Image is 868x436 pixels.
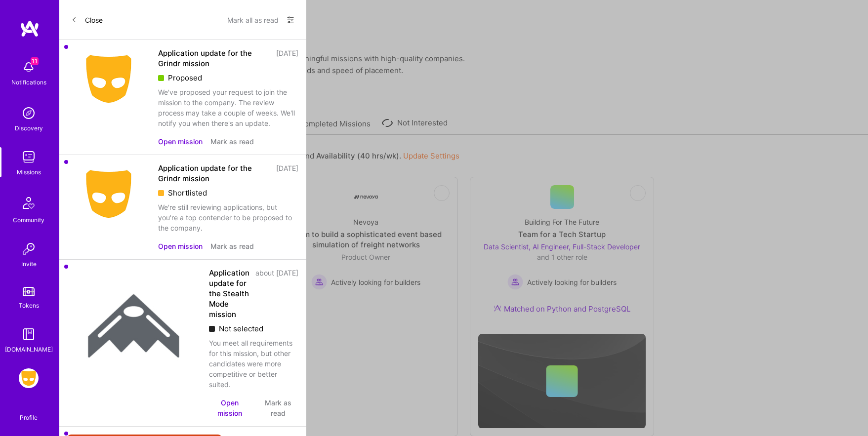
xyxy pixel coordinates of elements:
[158,202,298,233] div: We're still reviewing applications, but you're a top contender to be proposed to the company.
[17,191,41,215] img: Community
[16,402,41,422] a: Profile
[158,87,298,128] div: We've proposed your request to join the mission to the company. The review process may take a cou...
[20,20,40,38] img: logo
[16,368,41,388] a: Grindr: Data + FE + CyberSecurity + QA
[209,397,250,418] button: Open mission
[158,188,298,198] div: Shortlisted
[276,48,298,69] div: [DATE]
[276,163,298,184] div: [DATE]
[17,167,41,177] div: Missions
[19,57,39,77] img: bell
[19,368,39,388] img: Grindr: Data + FE + CyberSecurity + QA
[71,12,103,28] button: Close
[258,397,298,418] button: Mark as read
[209,323,298,334] div: Not selected
[5,344,53,355] div: [DOMAIN_NAME]
[209,338,298,390] div: You meet all requirements for this mission, but other candidates were more competitive or better ...
[67,48,150,110] img: Company Logo
[31,57,39,65] span: 11
[227,12,279,28] button: Mark all as read
[19,239,39,259] img: Invite
[67,268,201,401] img: Company Logo
[23,287,35,296] img: tokens
[158,241,203,251] button: Open mission
[210,241,254,251] button: Mark as read
[19,324,39,344] img: guide book
[19,300,39,311] div: Tokens
[21,259,37,269] div: Invite
[20,412,38,422] div: Profile
[158,163,270,184] div: Application update for the Grindr mission
[209,268,249,319] div: Application update for the Stealth Mode mission
[11,77,46,87] div: Notifications
[255,268,298,319] div: about [DATE]
[13,215,44,225] div: Community
[158,136,203,147] button: Open mission
[158,73,298,83] div: Proposed
[19,103,39,123] img: discovery
[15,123,43,133] div: Discovery
[158,48,270,69] div: Application update for the Grindr mission
[210,136,254,147] button: Mark as read
[67,163,150,225] img: Company Logo
[19,147,39,167] img: teamwork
